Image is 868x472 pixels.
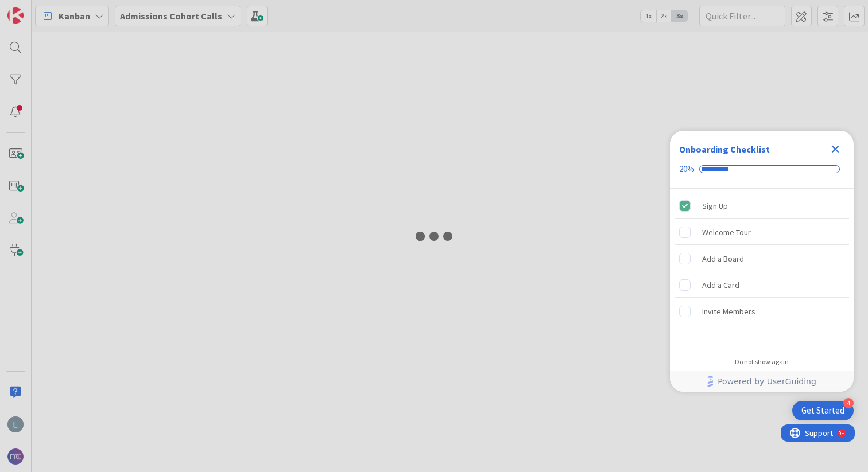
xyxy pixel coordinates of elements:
div: Add a Card [702,278,739,292]
div: Sign Up is complete. [675,193,849,219]
div: Add a Card is incomplete. [675,272,849,298]
div: Checklist Container [670,131,854,392]
div: 4 [843,398,854,408]
a: Powered by UserGuiding [676,371,848,392]
div: Open Get Started checklist, remaining modules: 4 [792,401,854,420]
span: Support [24,2,52,15]
div: Get Started [801,405,844,416]
div: Do not show again [735,357,789,366]
div: Close Checklist [826,140,844,158]
div: 9+ [58,5,64,14]
div: Onboarding Checklist [679,142,770,156]
div: Sign Up [702,199,728,213]
span: Powered by UserGuiding [718,375,816,388]
div: Add a Board [702,252,744,266]
div: Add a Board is incomplete. [675,246,849,271]
div: Checklist items [670,189,854,350]
div: Welcome Tour [702,225,751,239]
div: Invite Members [702,305,755,318]
div: Checklist progress: 20% [679,164,844,174]
div: Welcome Tour is incomplete. [675,220,849,245]
div: 20% [679,164,695,174]
div: Invite Members is incomplete. [675,299,849,324]
div: Footer [670,371,854,392]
